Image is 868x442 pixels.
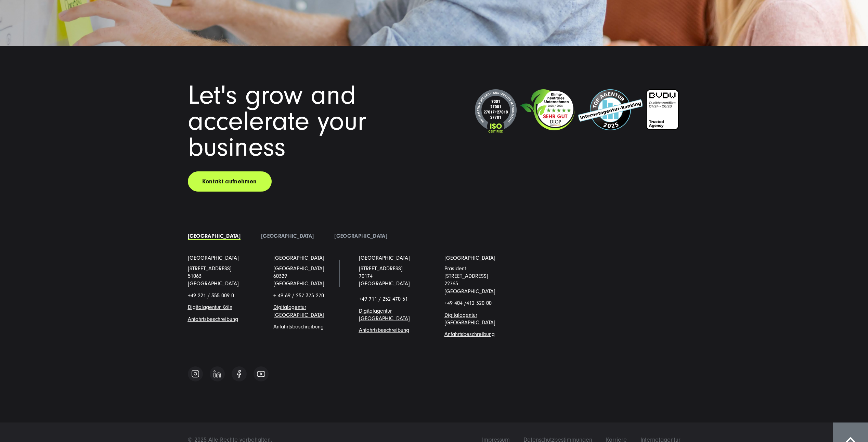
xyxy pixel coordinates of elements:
img: Follow us on Facebook [237,370,241,378]
a: 51063 [GEOGRAPHIC_DATA] [188,273,239,287]
img: Follow us on Instagram [191,369,199,378]
a: 60329 [GEOGRAPHIC_DATA] [273,273,324,287]
span: Let's grow and accelerate your business [188,80,366,162]
a: n [230,304,232,310]
a: Kontakt aufnehmen [188,171,272,192]
a: [GEOGRAPHIC_DATA] [261,233,314,239]
img: ISO-Siegel_2024_dunkel [475,89,517,133]
a: [GEOGRAPHIC_DATA] [188,233,241,239]
a: 70174 [GEOGRAPHIC_DATA] [359,273,410,287]
a: Digitalagentur [GEOGRAPHIC_DATA] [444,312,495,326]
a: [GEOGRAPHIC_DATA] [188,254,239,262]
a: Anfahrtsbeschreibung [444,331,495,337]
a: Anfahrtsbeschreibung [188,316,238,322]
img: Top Internetagentur und Full Service Digitalagentur SUNZINET - 2024 [578,89,643,130]
img: Klimaneutrales Unternehmen SUNZINET GmbH [520,89,575,130]
a: Digitalagentur [GEOGRAPHIC_DATA] [359,308,410,322]
a: Digitalagentur [GEOGRAPHIC_DATA] [273,304,324,318]
p: Präsident-[STREET_ADDRESS] 22765 [GEOGRAPHIC_DATA] [444,265,509,296]
a: Anfahrtsbeschreibung [359,327,409,333]
a: [STREET_ADDRESS] [188,265,232,272]
span: + 49 69 / 257 375 270 [273,292,324,299]
a: Anfahrtsbeschreibun [273,324,321,330]
a: [GEOGRAPHIC_DATA] [334,233,387,239]
span: +49 404 / [444,300,492,306]
a: [STREET_ADDRESS] [359,265,403,272]
a: Digitalagentur Köl [188,304,230,310]
span: [GEOGRAPHIC_DATA] [273,265,324,272]
a: [GEOGRAPHIC_DATA] [273,254,324,262]
img: Follow us on Youtube [257,371,265,377]
span: +49 711 / 252 470 51 [359,296,408,302]
p: +49 221 / 355 009 0 [188,292,253,299]
a: [GEOGRAPHIC_DATA] [359,254,410,262]
span: 412 320 00 [466,300,492,306]
img: BVDW-Zertifizierung-Weiß [646,89,679,130]
a: [GEOGRAPHIC_DATA] [444,254,495,262]
span: g [273,324,324,330]
img: Follow us on Linkedin [213,370,221,378]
